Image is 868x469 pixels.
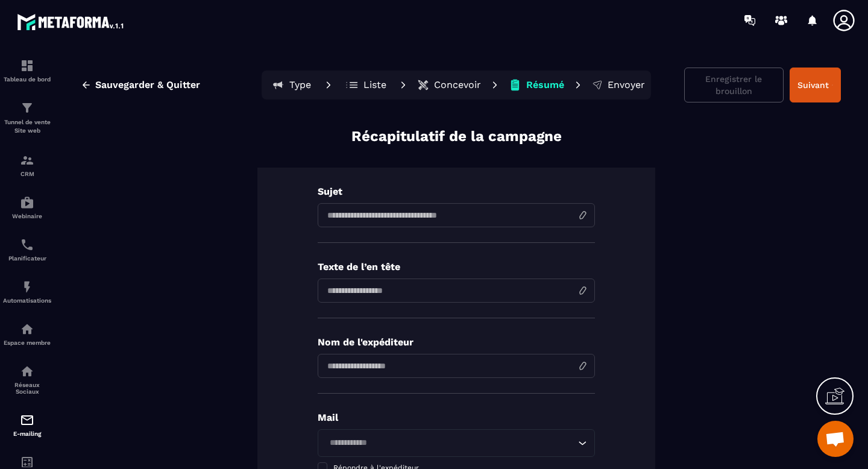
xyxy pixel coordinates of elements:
div: Ouvrir le chat [817,421,854,457]
p: Sujet [318,186,595,197]
p: E-mailing [3,430,51,437]
a: formationformationCRM [3,144,51,186]
img: formation [20,153,34,168]
p: Nom de l'expéditeur [318,336,595,348]
p: Espace membre [3,339,51,346]
p: Mail [318,412,595,423]
img: social-network [20,364,34,379]
button: Type [264,73,318,97]
img: automations [20,322,34,336]
button: Suivant [790,68,841,102]
img: email [20,413,34,427]
button: Résumé [505,73,568,97]
img: automations [20,195,34,210]
img: scheduler [20,238,34,252]
img: automations [20,280,34,294]
p: Texte de l’en tête [318,261,595,272]
p: Réseaux Sociaux [3,382,51,395]
a: social-networksocial-networkRéseaux Sociaux [3,355,51,404]
a: formationformationTableau de bord [3,49,51,92]
input: Search for option [325,436,575,450]
p: Envoyer [608,79,645,91]
a: automationsautomationsWebinaire [3,186,51,228]
p: CRM [3,171,51,177]
button: Liste [339,73,393,97]
p: Automatisations [3,297,51,304]
p: Planificateur [3,255,51,262]
p: Webinaire [3,213,51,219]
a: schedulerschedulerPlanificateur [3,228,51,271]
img: formation [20,101,34,115]
button: Envoyer [588,73,649,97]
p: Type [289,79,311,91]
div: Search for option [318,429,595,457]
a: emailemailE-mailing [3,404,51,446]
button: Concevoir [414,73,485,97]
button: Sauvegarder & Quitter [72,74,209,96]
img: logo [17,11,125,33]
a: automationsautomationsAutomatisations [3,271,51,313]
p: Résumé [526,79,564,91]
p: Tableau de bord [3,76,51,83]
img: formation [20,58,34,73]
p: Liste [363,79,386,91]
p: Tunnel de vente Site web [3,118,51,135]
p: Concevoir [434,79,481,91]
span: Sauvegarder & Quitter [95,79,200,91]
a: automationsautomationsEspace membre [3,313,51,355]
p: Récapitulatif de la campagne [351,127,562,146]
a: formationformationTunnel de vente Site web [3,92,51,144]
